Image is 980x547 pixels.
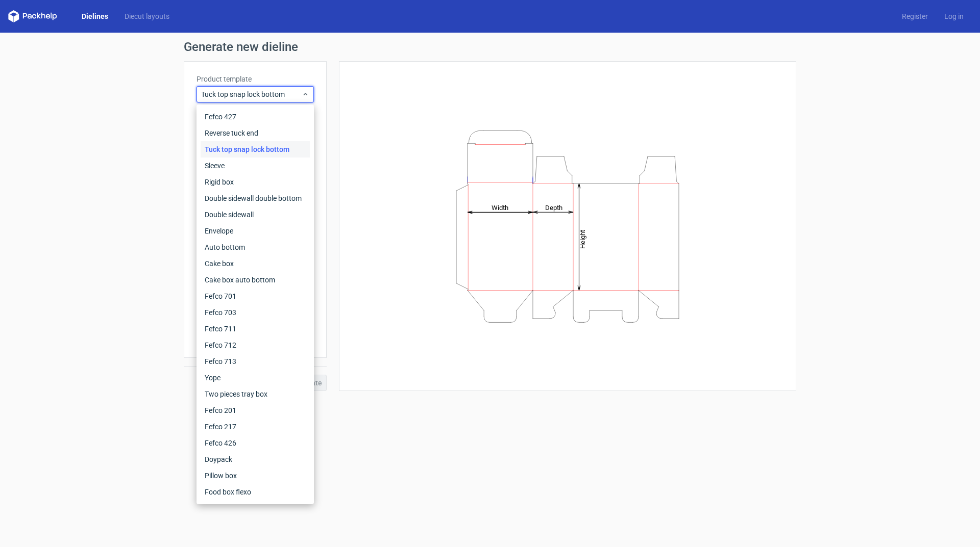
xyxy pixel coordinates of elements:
[201,89,302,99] span: Tuck top snap lock bottom
[894,11,936,21] a: Register
[73,11,116,21] a: Dielines
[184,41,796,53] h1: Generate new dieline
[201,239,310,255] div: Auto bottom
[201,451,310,467] div: Doypack
[579,229,586,248] tspan: Height
[116,11,178,21] a: Diecut layouts
[201,206,310,223] div: Double sidewall
[201,419,310,435] div: Fefco 217
[201,402,310,419] div: Fefco 201
[201,125,310,141] div: Reverse tuck end
[201,386,310,402] div: Two pieces tray box
[201,255,310,272] div: Cake box
[201,272,310,288] div: Cake box auto bottom
[201,321,310,337] div: Fefco 711
[201,435,310,451] div: Fefco 426
[201,141,310,158] div: Tuck top snap lock bottom
[545,203,562,211] tspan: Depth
[201,190,310,206] div: Double sidewall double bottom
[201,484,310,500] div: Food box flexo
[201,370,310,386] div: Yope
[201,223,310,239] div: Envelope
[201,353,310,370] div: Fefco 713
[201,288,310,304] div: Fefco 701
[201,109,310,125] div: Fefco 427
[197,74,314,84] label: Product template
[201,304,310,321] div: Fefco 703
[492,203,508,211] tspan: Width
[936,11,972,21] a: Log in
[201,174,310,190] div: Rigid box
[201,337,310,353] div: Fefco 712
[201,158,310,174] div: Sleeve
[201,467,310,484] div: Pillow box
